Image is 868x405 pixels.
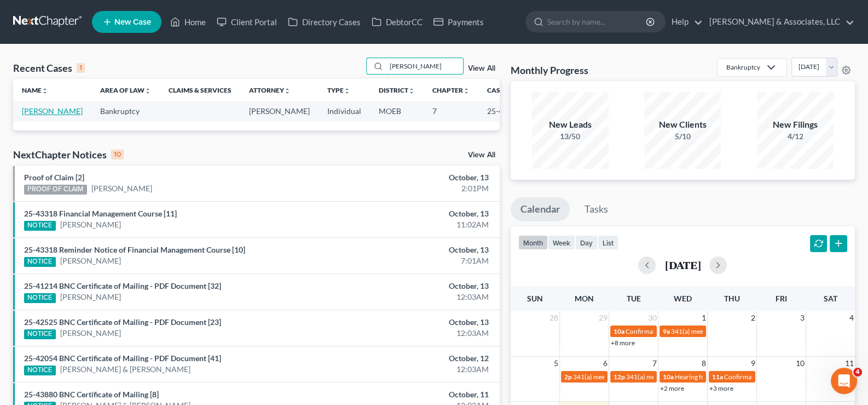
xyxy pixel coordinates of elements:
[341,281,489,292] div: October, 13
[626,327,750,335] span: Confirmation hearing for [PERSON_NAME]
[284,88,291,94] i: unfold_more
[602,357,609,370] span: 6
[344,88,350,94] i: unfold_more
[511,197,570,221] a: Calendar
[341,208,489,219] div: October, 13
[60,292,121,303] a: [PERSON_NAME]
[518,235,548,250] button: month
[240,101,319,121] td: [PERSON_NAME]
[341,172,489,183] div: October, 13
[487,86,522,94] a: Case Nounfold_more
[573,373,679,381] span: 341(a) meeting for [PERSON_NAME]
[370,101,424,121] td: MOEB
[341,255,489,266] div: 7:01AM
[614,373,625,381] span: 12p
[478,101,531,121] td: 25-43736
[611,339,635,347] a: +8 more
[674,294,692,303] span: Wed
[627,294,641,303] span: Tue
[60,328,121,339] a: [PERSON_NAME]
[726,62,760,72] div: Bankruptcy
[160,79,240,101] th: Claims & Services
[60,364,190,375] a: [PERSON_NAME] & [PERSON_NAME]
[341,328,489,339] div: 12:03AM
[249,86,291,94] a: Attorneyunfold_more
[548,311,559,324] span: 28
[468,151,495,159] a: View All
[24,390,159,399] a: 25-43880 BNC Certificate of Mailing [8]
[831,368,857,394] iframe: Intercom live chat
[341,219,489,230] div: 11:02AM
[675,373,818,381] span: Hearing for [PERSON_NAME] & [PERSON_NAME]
[24,173,84,182] a: Proof of Claim [2]
[22,106,83,116] a: [PERSON_NAME]
[598,235,618,250] button: list
[428,12,489,32] a: Payments
[341,317,489,328] div: October, 13
[844,357,855,370] span: 11
[848,311,855,324] span: 4
[644,131,721,142] div: 5/10
[647,311,658,324] span: 30
[564,373,572,381] span: 2p
[660,384,684,392] a: +2 more
[527,294,543,303] span: Sun
[663,327,670,335] span: 9a
[575,235,598,250] button: day
[77,63,85,73] div: 1
[341,353,489,364] div: October, 12
[757,118,834,131] div: New Filings
[408,88,415,94] i: unfold_more
[211,12,282,32] a: Client Portal
[432,86,470,94] a: Chapterunfold_more
[750,311,756,324] span: 2
[341,389,489,400] div: October, 11
[424,101,478,121] td: 7
[548,235,575,250] button: week
[24,185,87,195] div: PROOF OF CLAIM
[24,329,56,339] div: NOTICE
[614,327,624,335] span: 10a
[24,366,56,375] div: NOTICE
[724,294,740,303] span: Thu
[24,221,56,231] div: NOTICE
[750,357,756,370] span: 9
[598,311,609,324] span: 29
[319,101,370,121] td: Individual
[13,61,85,75] div: Recent Cases
[91,101,160,121] td: Bankruptcy
[341,364,489,375] div: 12:03AM
[795,357,806,370] span: 10
[282,12,366,32] a: Directory Cases
[111,150,124,159] div: 10
[575,294,594,303] span: Mon
[341,244,489,255] div: October, 13
[824,294,837,303] span: Sat
[60,255,121,266] a: [PERSON_NAME]
[651,357,658,370] span: 7
[666,12,703,32] a: Help
[532,131,609,142] div: 13/50
[24,293,56,303] div: NOTICE
[327,86,350,94] a: Typeunfold_more
[379,86,415,94] a: Districtunfold_more
[671,327,777,335] span: 341(a) meeting for [PERSON_NAME]
[463,88,470,94] i: unfold_more
[664,259,701,271] h2: [DATE]
[712,373,723,381] span: 11a
[22,86,48,94] a: Nameunfold_more
[701,311,707,324] span: 1
[663,373,674,381] span: 10a
[366,12,428,32] a: DebtorCC
[114,18,151,26] span: New Case
[386,58,463,74] input: Search by name...
[100,86,151,94] a: Area of Lawunfold_more
[532,118,609,131] div: New Leads
[24,281,221,290] a: 25-41214 BNC Certificate of Mailing - PDF Document [32]
[24,353,221,363] a: 25-42054 BNC Certificate of Mailing - PDF Document [41]
[709,384,733,392] a: +3 more
[341,292,489,303] div: 12:03AM
[144,88,151,94] i: unfold_more
[575,197,618,221] a: Tasks
[24,257,56,267] div: NOTICE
